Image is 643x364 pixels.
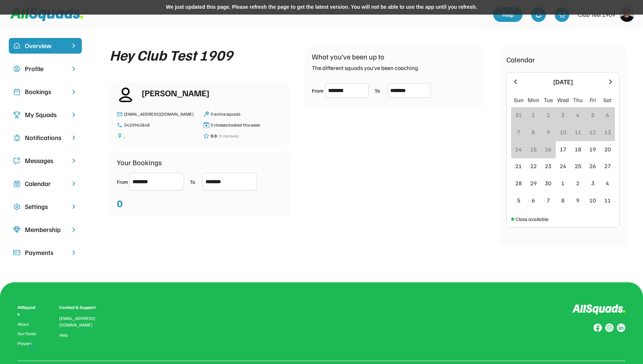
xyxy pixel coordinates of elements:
[515,145,522,154] div: 14
[312,87,324,94] div: From
[13,249,20,256] img: Icon%20%2815%29.svg
[506,54,535,65] div: Calendar
[589,162,596,170] div: 26
[25,110,66,120] div: My Squads
[70,249,77,256] img: chevron-right.svg
[124,133,196,139] div: ,
[575,128,581,136] div: 11
[575,162,581,170] div: 25
[603,96,612,104] div: Sat
[590,96,596,104] div: Fri
[576,179,579,187] div: 2
[530,162,537,170] div: 22
[578,10,615,19] div: Club Test 1909
[515,162,522,170] div: 21
[25,64,66,74] div: Profile
[493,7,523,22] a: Help
[593,324,602,332] img: Group%20copy%208.svg
[560,145,566,154] div: 17
[70,157,77,164] img: chevron-right.svg
[547,111,550,119] div: 2
[561,179,564,187] div: 1
[117,157,162,168] div: Your Bookings
[25,87,66,97] div: Bookings
[25,179,66,189] div: Calendar
[25,202,66,212] div: Settings
[59,333,68,338] a: Help
[70,180,77,187] img: chevron-right.svg
[211,122,283,128] div: 0 classes booked this week
[59,304,104,311] div: Contact & Support
[514,96,524,104] div: Sun
[18,322,37,327] a: About
[117,178,128,186] div: From
[13,65,20,73] img: user-circle.svg
[70,203,77,210] img: chevron-right.svg
[13,180,20,187] img: Icon%20copy%207.svg
[515,111,522,119] div: 31
[13,88,20,96] img: Icon%20copy%202.svg
[70,65,77,72] img: chevron-right.svg
[561,196,564,205] div: 8
[218,133,239,139] div: (0 reviews)
[605,324,614,332] img: Group%20copy%207.svg
[528,96,539,104] div: Mon
[591,111,594,119] div: 5
[604,128,611,136] div: 13
[70,134,77,141] img: chevron-right.svg
[532,128,535,136] div: 8
[606,179,609,187] div: 4
[545,145,551,154] div: 16
[25,133,66,143] div: Notifications
[25,248,66,257] div: Payments
[13,42,20,50] img: home-smile.svg
[110,47,233,63] div: Hey Club Test 1909
[124,111,196,117] div: [EMAIL_ADDRESS][DOMAIN_NAME]
[604,145,611,154] div: 20
[25,41,66,51] div: Overview
[589,145,596,154] div: 19
[517,196,520,205] div: 5
[532,111,535,119] div: 1
[591,179,594,187] div: 3
[13,157,20,164] img: Icon%20copy%205.svg
[572,304,625,315] img: Logo%20inverted.svg
[117,86,134,104] img: user-02%20%282%29.svg
[117,195,123,211] div: 0
[561,111,564,119] div: 3
[547,196,550,205] div: 7
[589,128,596,136] div: 12
[532,196,535,205] div: 6
[70,226,77,233] img: chevron-right.svg
[25,225,66,235] div: Membership
[70,88,77,95] img: chevron-right.svg
[13,134,20,142] img: Icon%20copy%204.svg
[558,11,566,18] img: shopping-cart-01%20%281%29.svg
[13,203,20,210] img: Icon%20copy%2016.svg
[547,128,550,136] div: 9
[59,315,104,328] div: [EMAIL_ADDRESS][DOMAIN_NAME]
[576,111,579,119] div: 4
[517,128,520,136] div: 7
[620,7,634,22] img: ChatGPT%20Image%20May%2028%2C%202025%2C%2009_01_13%20PM.png
[142,86,209,99] div: [PERSON_NAME]
[545,179,551,187] div: 30
[211,133,217,139] div: 0.0
[573,96,583,104] div: Thu
[124,122,196,128] div: 0420963848
[25,156,66,166] div: Messages
[13,226,20,233] img: Icon%20copy%208.svg
[70,42,77,49] img: chevron-right%20copy%203.svg
[557,96,569,104] div: Wed
[560,162,566,170] div: 24
[604,196,611,205] div: 11
[576,196,579,205] div: 9
[190,178,201,186] div: To
[530,179,537,187] div: 29
[560,128,566,136] div: 10
[545,162,551,170] div: 23
[211,111,283,117] div: 0 active squads
[312,63,419,72] div: The different squads you’ve been coaching.
[312,51,384,62] div: What you’ve been up to
[589,196,596,205] div: 10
